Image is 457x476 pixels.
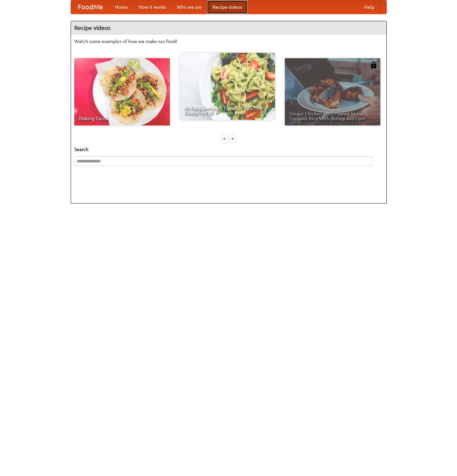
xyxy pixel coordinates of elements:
a: FoodMe [71,0,110,14]
span: An Easy, Summery Tomato Pasta That's Ready for Fall [184,106,270,115]
a: Who we are [172,0,207,14]
span: Making Tacos [79,116,165,121]
a: Making Tacos [74,58,170,125]
a: An Easy, Summery Tomato Pasta That's Ready for Fall [180,53,275,120]
h5: Search [74,146,383,153]
a: Home [110,0,133,14]
div: « [222,134,228,143]
p: Watch some examples of how we make our food! [74,38,383,45]
h4: Recipe videos [71,21,386,35]
div: » [229,134,235,143]
a: Help [359,0,380,14]
a: Recipe videos [207,0,247,14]
img: 483408.png [370,62,377,68]
a: How it works [133,0,172,14]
